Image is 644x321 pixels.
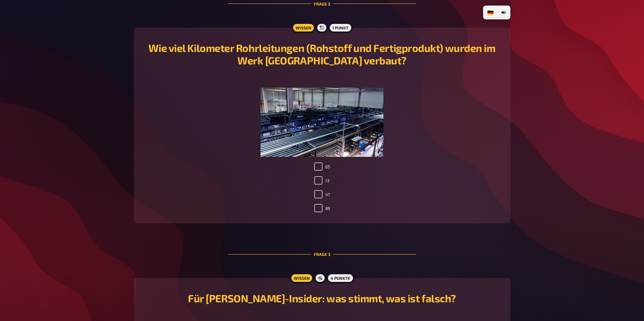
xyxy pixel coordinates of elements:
label: 65 [314,162,330,171]
div: Frage 3 [228,234,416,274]
div: Wissen [289,273,314,284]
label: 89 [314,204,330,212]
h2: Für [PERSON_NAME]-Insider: was stimmt, was ist falsch? [142,292,502,304]
label: 47 [314,190,330,198]
img: image [261,88,384,157]
div: 4 Punkte [326,273,354,284]
h2: Wie viel Kilometer Rohrleitungen (Rohstoff und Fertigprodukt) wurden im Werk [GEOGRAPHIC_DATA] ve... [142,42,502,66]
div: 1 Punkt [328,22,353,33]
label: 13 [314,176,329,185]
div: Wissen [291,22,315,33]
li: 🇩🇪 [484,7,497,18]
